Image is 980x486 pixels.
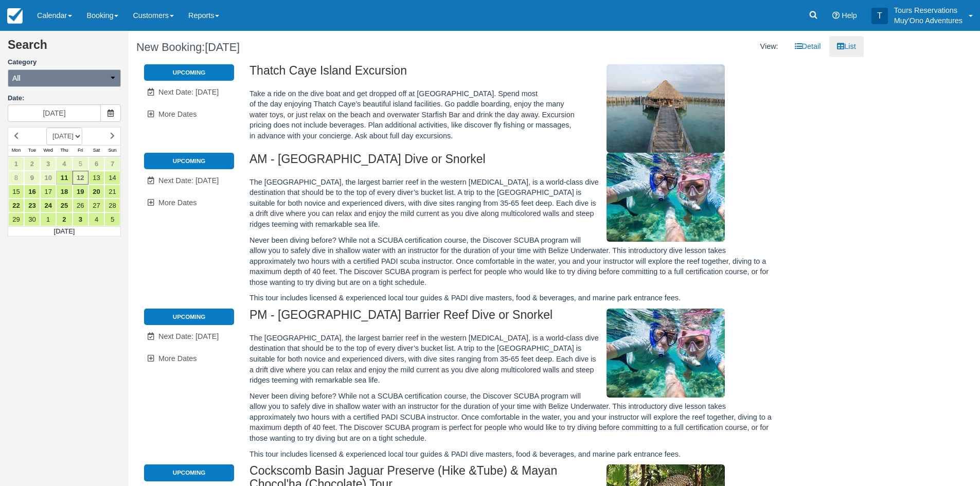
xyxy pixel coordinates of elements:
[104,145,120,156] th: Sun
[8,199,24,212] a: 22
[56,145,72,156] th: Thu
[8,212,24,226] a: 29
[894,15,963,26] p: Muy'Ono Adventures
[12,73,21,83] span: All
[136,41,488,53] h1: New Booking:
[40,199,56,212] a: 24
[40,212,56,226] a: 1
[88,212,104,226] a: 4
[144,153,234,169] li: Upcoming
[73,171,88,185] a: 12
[250,333,774,386] p: The [GEOGRAPHIC_DATA], the largest barrier reef in the western [MEDICAL_DATA], is a world-class d...
[894,5,963,15] p: Tours Reservations
[250,88,774,141] p: Take a ride on the dive boat and get dropped off at [GEOGRAPHIC_DATA]. Spend most of the day enjo...
[158,354,197,363] span: More Dates
[7,8,23,24] img: checkfront-main-nav-mini-logo.png
[158,110,197,118] span: More Dates
[40,145,56,156] th: Wed
[104,171,120,185] a: 14
[8,39,121,58] h2: Search
[8,69,121,87] button: All
[8,226,121,237] td: [DATE]
[40,157,56,171] a: 3
[56,199,72,212] a: 25
[73,157,88,171] a: 5
[250,391,774,444] p: Never been diving before? While not a SCUBA certification course, the Discover SCUBA program will...
[832,12,840,19] i: Help
[104,199,120,212] a: 28
[88,185,104,199] a: 20
[144,64,234,81] li: Upcoming
[40,171,56,185] a: 10
[250,153,774,172] h2: AM - [GEOGRAPHIC_DATA] Dive or Snorkel
[8,58,121,67] label: Category
[73,185,88,199] a: 19
[24,145,40,156] th: Tue
[250,64,774,83] h2: Thatch Caye Island Excursion
[104,212,120,226] a: 5
[8,185,24,199] a: 15
[104,185,120,199] a: 21
[8,171,24,185] a: 8
[73,212,88,226] a: 3
[829,36,863,57] a: List
[250,309,774,328] h2: PM - [GEOGRAPHIC_DATA] Barrier Reef Dive or Snorkel
[24,212,40,226] a: 30
[158,88,219,96] span: Next Date: [DATE]
[158,332,219,340] span: Next Date: [DATE]
[250,449,774,460] p: This tour includes licensed & experienced local tour guides & PADI dive masters, food & beverages...
[607,309,725,398] img: M295-1
[88,171,104,185] a: 13
[871,8,888,24] div: T
[250,235,774,288] p: Never been diving before? While not a SCUBA certification course, the Discover SCUBA program will...
[144,170,234,191] a: Next Date: [DATE]
[607,153,725,242] img: M294-1
[24,185,40,199] a: 16
[56,171,72,185] a: 11
[56,157,72,171] a: 4
[787,36,829,57] a: Detail
[88,199,104,212] a: 27
[144,309,234,325] li: Upcoming
[56,212,72,226] a: 2
[73,199,88,212] a: 26
[88,157,104,171] a: 6
[8,94,121,103] label: Date:
[88,145,104,156] th: Sat
[250,177,774,230] p: The [GEOGRAPHIC_DATA], the largest barrier reef in the western [MEDICAL_DATA], is a world-class d...
[24,171,40,185] a: 9
[753,36,786,57] li: View:
[8,157,24,171] a: 1
[56,185,72,199] a: 18
[205,41,240,53] span: [DATE]
[144,326,234,347] a: Next Date: [DATE]
[842,11,857,20] span: Help
[24,199,40,212] a: 23
[40,185,56,199] a: 17
[8,145,24,156] th: Mon
[104,157,120,171] a: 7
[24,157,40,171] a: 2
[144,82,234,103] a: Next Date: [DATE]
[158,176,219,185] span: Next Date: [DATE]
[144,464,234,481] li: Upcoming
[73,145,88,156] th: Fri
[607,64,725,153] img: M296-1
[250,293,774,303] p: This tour includes licensed & experienced local tour guides & PADI dive masters, food & beverages...
[158,199,197,207] span: More Dates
